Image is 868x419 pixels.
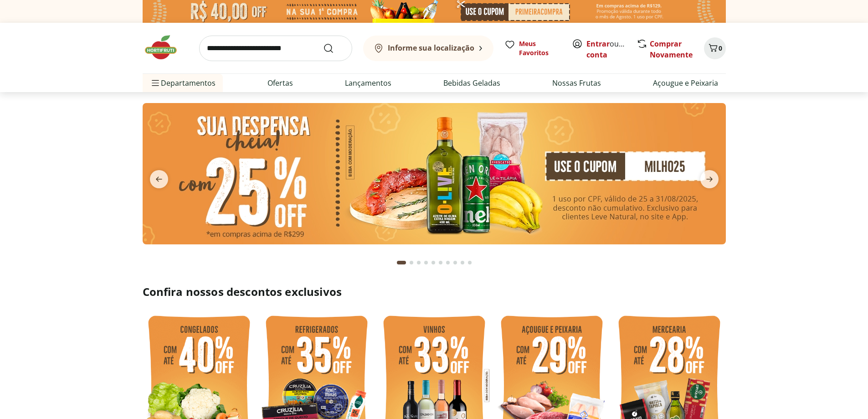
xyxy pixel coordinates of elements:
b: Informe sua localização [388,43,474,53]
button: Go to page 10 from fs-carousel [466,252,473,274]
a: Comprar Novamente [650,39,693,60]
button: Go to page 3 from fs-carousel [415,252,422,274]
button: Go to page 9 from fs-carousel [459,252,466,274]
a: Açougue e Peixaria [653,78,718,88]
h2: Confira nossos descontos exclusivos [143,285,726,299]
button: Go to page 5 from fs-carousel [430,252,437,274]
button: Submit Search [323,43,345,54]
a: Bebidas Geladas [443,78,500,88]
a: Criar conta [586,39,637,60]
button: Go to page 8 from fs-carousel [452,252,459,274]
button: next [693,170,726,188]
a: Meus Favoritos [504,39,561,57]
img: Hortifruti [143,34,188,61]
button: Go to page 6 from fs-carousel [437,252,444,274]
button: Go to page 4 from fs-carousel [422,252,430,274]
a: Entrar [586,39,610,49]
a: Ofertas [267,78,293,88]
span: Meus Favoritos [519,39,561,57]
img: cupom [143,103,726,244]
span: Departamentos [150,72,216,94]
button: Informe sua localização [363,36,493,61]
input: search [199,36,352,61]
span: ou [586,38,627,60]
span: 0 [719,44,722,52]
button: previous [143,170,175,188]
a: Lançamentos [345,78,391,88]
button: Menu [150,72,161,94]
button: Current page from fs-carousel [395,252,408,274]
button: Go to page 7 from fs-carousel [444,252,452,274]
a: Nossas Frutas [552,78,601,88]
button: Go to page 2 from fs-carousel [408,252,415,274]
button: Carrinho [704,37,726,59]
